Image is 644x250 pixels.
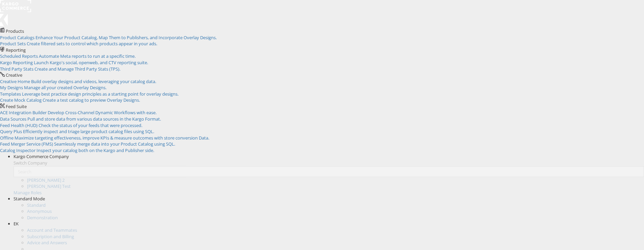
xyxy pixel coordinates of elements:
span: Reporting [6,47,26,53]
a: [PERSON_NAME] Test [27,183,71,189]
span: Create filtered sets to control which products appear in your ads. [27,41,157,47]
span: Build overlay designs and videos, leveraging your catalog data. [31,78,156,84]
span: Products [6,28,24,34]
a: Subscription and Billing [27,233,74,240]
span: Create a test catalog to preview Overlay Designs. [43,97,140,103]
span: EK [14,221,19,227]
a: Account and Teammates [27,227,77,233]
span: Check the status of your feeds that were processed. [39,122,142,128]
span: Kargo Commerce Company [14,153,69,159]
a: Standard [27,202,46,208]
span: Automate Meta reports to run at a specific time. [39,53,136,59]
div: Switch Company [14,160,644,166]
a: Manage Roles [14,190,42,196]
span: Manage all your created Overlay Designs. [24,84,106,91]
a: [PERSON_NAME] 2 [27,177,65,183]
span: Develop Cross-Channel Dynamic Workflows with ease. [48,109,157,116]
span: Seamlessly merge data into your Product Catalog using SQL. [54,141,175,147]
span: Standard Mode [14,196,45,202]
span: Efficiently inspect and triage large product catalog files using SQL. [23,128,154,134]
span: Creative [6,72,22,78]
span: Pull and store data from various data sources in the Kargo Format. [27,116,161,122]
span: Feed Suite [6,103,27,109]
a: Demonstration [27,215,58,221]
span: Enhance Your Product Catalog, Map Them to Publishers, and Incorporate Overlay Designs. [35,34,217,41]
span: Leverage best practice design principles as a starting point for overlay designs. [22,91,178,97]
a: Advice and Answers [27,240,67,246]
span: Maximize targeting effectiveness, improve KPIs & measure outcomes with store conversion Data. [15,135,209,141]
span: Launch Kargo's social, openweb, and CTV reporting suite. [34,59,148,66]
a: Anonymous [27,208,52,214]
span: Create and Manage Third Party Stats (TPS). [34,66,120,72]
span: Inspect your catalog both on the Kargo and Publisher side. [37,147,154,153]
input: Search [14,166,644,177]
